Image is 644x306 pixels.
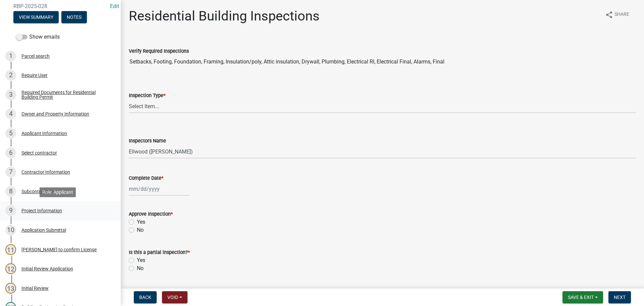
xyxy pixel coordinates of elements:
[13,11,59,23] button: View Summary
[61,11,87,23] button: Notes
[21,112,89,116] div: Owner and Property Information
[614,11,629,19] span: Share
[5,108,16,119] div: 4
[5,283,16,294] div: 13
[137,264,144,272] label: No
[568,295,594,300] span: Save & Exit
[5,186,16,197] div: 8
[61,15,87,20] wm-modal-confirm: Notes
[600,8,635,21] button: shareShare
[5,205,16,216] div: 9
[110,3,119,9] wm-modal-confirm: Edit Application Number
[21,286,49,291] div: Initial Review
[129,8,320,24] h1: Residential Building Inspections
[40,187,76,197] div: Role: Applicant
[21,208,62,213] div: Project Information
[605,11,613,19] i: share
[134,291,157,303] button: Back
[21,150,57,155] div: Select contractor
[129,139,166,143] label: Inspectors Name
[5,51,16,61] div: 1
[137,226,144,234] label: No
[5,263,16,274] div: 12
[13,3,107,9] span: RBP-2025-028
[129,176,163,181] label: Complete Date
[21,90,110,99] div: Required Documents for Residential Building Permit
[129,250,190,255] label: Is this a partial inspection?
[614,295,626,300] span: Next
[139,295,151,300] span: Back
[137,218,145,226] label: Yes
[5,89,16,100] div: 3
[21,266,73,271] div: Initial Review Application
[129,212,173,217] label: Approve Inspection
[5,225,16,235] div: 10
[21,247,97,252] div: [PERSON_NAME] to confirm License
[5,70,16,81] div: 2
[21,170,70,174] div: Contractor Information
[562,291,603,303] button: Save & Exit
[5,167,16,177] div: 7
[162,291,187,303] button: Void
[21,73,48,78] div: Require User
[21,131,67,136] div: Applicant Information
[129,93,165,98] label: Inspection Type
[16,33,60,41] label: Show emails
[137,256,145,264] label: Yes
[13,15,59,20] wm-modal-confirm: Summary
[608,291,631,303] button: Next
[129,49,189,54] label: Verify Required Inspections
[5,128,16,139] div: 5
[21,189,54,194] div: Subcontractors
[110,3,119,9] a: Edit
[5,147,16,158] div: 6
[21,54,50,58] div: Parcel search
[167,295,178,300] span: Void
[21,228,66,232] div: Application Submittal
[5,244,16,255] div: 11
[129,182,190,196] input: mm/dd/yyyy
